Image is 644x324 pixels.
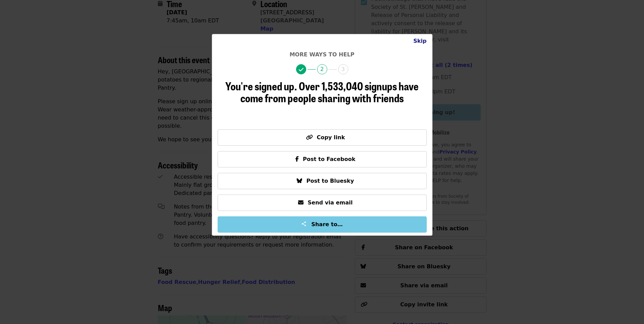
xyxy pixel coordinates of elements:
span: Over 1,533,040 signups have come from people sharing with friends [240,78,419,106]
span: 2 [317,64,327,74]
i: envelope icon [298,199,303,206]
i: facebook-f icon [295,156,299,162]
button: Post to Bluesky [218,173,427,189]
i: check icon [299,67,303,73]
button: Close [408,34,432,48]
i: bluesky icon [297,178,302,184]
span: Post to Facebook [303,156,355,162]
span: You're signed up. [225,78,297,94]
span: Send via email [308,199,352,206]
button: Share to… [218,216,427,233]
span: More ways to help [290,51,354,58]
span: Share to… [311,221,343,228]
span: Post to Bluesky [306,178,354,184]
span: Copy link [317,134,345,141]
span: 3 [338,64,348,74]
button: Copy link [218,129,427,146]
button: Send via email [218,195,427,211]
i: link icon [306,134,313,141]
img: Share [301,221,307,227]
button: Post to Facebook [218,151,427,167]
